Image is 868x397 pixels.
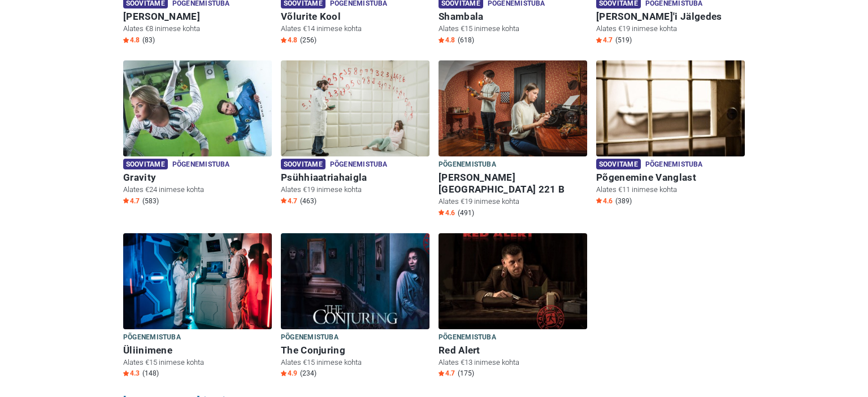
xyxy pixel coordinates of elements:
p: Alates €11 inimese kohta [596,185,745,195]
span: 4.7 [596,36,613,45]
h6: Võlurite Kool [281,11,429,23]
p: Alates €8 inimese kohta [123,24,272,34]
span: Põgenemistuba [439,159,496,171]
h6: Red Alert [439,344,587,356]
img: Star [596,37,602,43]
span: Põgenemistuba [123,331,181,344]
h6: Shambala [439,11,587,23]
img: Üliinimene [123,233,272,329]
a: Red Alert Põgenemistuba Red Alert Alates €13 inimese kohta Star4.7 (175) [439,233,587,381]
h6: Põgenemine Vanglast [596,172,745,184]
img: Star [281,37,287,43]
p: Alates €14 inimese kohta [281,24,429,34]
p: Alates €15 inimese kohta [281,357,429,368]
span: (618) [458,36,474,45]
p: Alates €15 inimese kohta [439,24,587,34]
span: Põgenemistuba [330,159,388,171]
span: (83) [142,36,155,45]
span: 4.8 [123,36,140,45]
span: 4.7 [123,197,140,206]
a: Gravity Soovitame Põgenemistuba Gravity Alates €24 inimese kohta Star4.7 (583) [123,60,272,208]
h6: [PERSON_NAME] [123,11,272,23]
span: 4.7 [281,197,297,206]
span: (389) [615,197,632,206]
p: Alates €13 inimese kohta [439,357,587,368]
h6: Gravity [123,172,272,184]
span: (519) [615,36,632,45]
img: Star [123,370,129,376]
span: 4.9 [281,369,297,378]
span: 4.8 [439,36,455,45]
span: Soovitame [596,159,641,169]
span: Soovitame [123,159,168,169]
a: Põgenemine Vanglast Soovitame Põgenemistuba Põgenemine Vanglast Alates €11 inimese kohta Star4.6 ... [596,60,745,208]
span: Põgenemistuba [281,331,338,344]
img: Star [123,198,129,203]
p: Alates €19 inimese kohta [439,197,587,207]
span: Põgenemistuba [439,331,496,344]
span: Põgenemistuba [645,159,703,171]
img: Baker Street 221 B [439,60,587,156]
a: Psühhiaatriahaigla Soovitame Põgenemistuba Psühhiaatriahaigla Alates €19 inimese kohta Star4.7 (463) [281,60,429,208]
a: Baker Street 221 B Põgenemistuba [PERSON_NAME][GEOGRAPHIC_DATA] 221 B Alates €19 inimese kohta St... [439,60,587,220]
h6: [PERSON_NAME]'i Jälgedes [596,11,745,23]
img: Star [439,37,444,43]
img: Star [123,37,129,43]
a: The Conjuring Põgenemistuba The Conjuring Alates €15 inimese kohta Star4.9 (234) [281,233,429,381]
img: Star [439,210,444,215]
img: Star [596,198,602,203]
span: (583) [142,197,159,206]
h6: Psühhiaatriahaigla [281,172,429,184]
h6: The Conjuring [281,344,429,356]
p: Alates €15 inimese kohta [123,357,272,368]
span: (463) [300,197,316,206]
p: Alates €24 inimese kohta [123,185,272,195]
span: 4.6 [439,208,455,217]
span: 4.3 [123,369,140,378]
span: (175) [458,369,474,378]
span: Soovitame [281,159,325,169]
span: (234) [300,369,316,378]
span: 4.6 [596,197,613,206]
img: Star [439,370,444,376]
span: 4.8 [281,36,297,45]
img: Star [281,198,287,203]
span: (256) [300,36,316,45]
img: Red Alert [439,233,587,329]
span: 4.7 [439,369,455,378]
img: Psühhiaatriahaigla [281,60,429,156]
img: Gravity [123,60,272,156]
span: (148) [142,369,159,378]
h6: [PERSON_NAME][GEOGRAPHIC_DATA] 221 B [439,172,587,195]
img: Põgenemine Vanglast [596,60,745,156]
a: Üliinimene Põgenemistuba Üliinimene Alates €15 inimese kohta Star4.3 (148) [123,233,272,381]
span: Põgenemistuba [172,159,230,171]
span: (491) [458,208,474,217]
p: Alates €19 inimese kohta [281,185,429,195]
h6: Üliinimene [123,344,272,356]
img: Star [281,370,287,376]
img: The Conjuring [281,233,429,329]
p: Alates €19 inimese kohta [596,24,745,34]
